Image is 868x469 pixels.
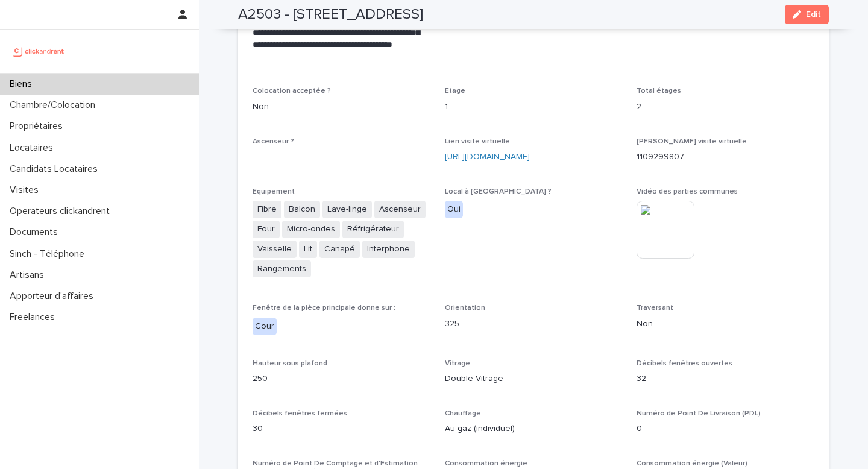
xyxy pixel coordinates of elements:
[342,221,404,238] span: Réfrigérateur
[637,101,814,113] p: 2
[445,410,481,417] span: Chauffage
[319,241,360,258] span: Canapé
[637,410,761,417] span: Numéro de Point De Livraison (PDL)
[253,138,294,145] span: Ascenseur ?
[253,360,327,367] span: Hauteur sous plafond
[806,10,821,19] span: Edit
[445,423,623,435] p: Au gaz (individuel)
[637,87,681,95] span: Total étages
[445,373,623,385] p: Double Vitrage
[5,99,105,111] p: Chambre/Colocation
[445,318,623,330] p: 325
[637,373,814,385] p: 32
[5,142,63,154] p: Locataires
[253,221,280,238] span: Four
[445,188,552,195] span: Local à [GEOGRAPHIC_DATA] ?
[282,221,340,238] span: Micro-ondes
[10,39,68,63] img: UCB0brd3T0yccxBKYDjQ
[445,304,485,312] span: Orientation
[445,138,510,145] span: Lien visite virtuelle
[5,184,48,196] p: Visites
[445,460,527,467] span: Consommation énergie
[322,201,372,218] span: Lave-linge
[253,410,347,417] span: Décibels fenêtres fermées
[253,101,430,113] p: Non
[5,248,94,260] p: Sinch - Téléphone
[5,269,54,281] p: Artisans
[5,206,119,217] p: Operateurs clickandrent
[253,87,331,95] span: Colocation acceptée ?
[253,318,277,335] div: Cour
[637,151,814,163] p: 1109299807
[362,241,415,258] span: Interphone
[253,373,430,385] p: 250
[5,227,68,238] p: Documents
[253,304,395,312] span: Fenêtre de la pièce principale donne sur :
[253,188,295,195] span: Equipement
[253,201,281,218] span: Fibre
[299,241,317,258] span: Lit
[637,304,673,312] span: Traversant
[637,318,814,330] p: Non
[253,241,297,258] span: Vaisselle
[785,5,829,24] button: Edit
[445,101,623,113] p: 1
[374,201,426,218] span: Ascenseur
[253,151,430,163] p: -
[5,163,107,175] p: Candidats Locataires
[253,260,311,278] span: Rangements
[445,87,465,95] span: Etage
[637,188,738,195] span: Vidéo des parties communes
[5,291,103,302] p: Apporteur d'affaires
[445,153,530,161] a: [URL][DOMAIN_NAME]
[238,6,423,24] h2: A2503 - [STREET_ADDRESS]
[445,201,463,218] div: Oui
[284,201,320,218] span: Balcon
[5,78,42,90] p: Biens
[637,460,747,467] span: Consommation énergie (Valeur)
[5,121,72,132] p: Propriétaires
[445,360,470,367] span: Vitrage
[253,423,430,435] p: 30
[637,423,814,435] p: 0
[637,138,747,145] span: [PERSON_NAME] visite virtuelle
[5,312,64,323] p: Freelances
[637,360,732,367] span: Décibels fenêtres ouvertes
